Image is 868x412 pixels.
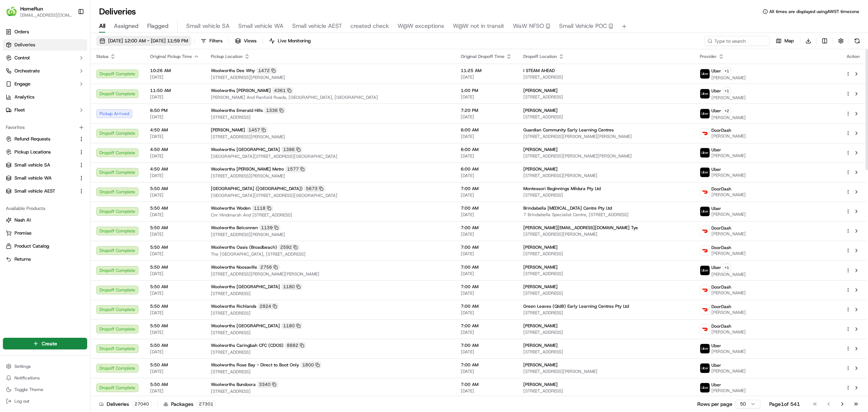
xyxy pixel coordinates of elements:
[700,226,710,236] img: doordash_logo_v2.png
[232,36,260,46] button: Views
[453,22,504,30] span: W@W not in transit
[700,69,710,79] img: uber-new-logo.jpeg
[523,303,629,309] span: Green Leaves (Qld8) Early Learning Centres Pty Ltd
[285,166,306,172] div: 1577
[700,207,710,216] img: uber-new-logo.jpeg
[7,105,19,117] img: Masood Aslam
[150,114,199,120] span: [DATE]
[211,212,449,218] span: Cnr Hindmarsh And [STREET_ADDRESS]
[150,251,199,257] span: [DATE]
[523,284,558,290] span: [PERSON_NAME]
[211,75,449,80] span: [STREET_ADDRESS][PERSON_NAME]
[150,127,199,133] span: 4:50 AM
[6,243,84,249] a: Product Catalog
[211,225,258,231] span: Woolworths Belconnen
[186,22,230,30] span: Small vehicle SA
[114,22,139,30] span: Assigned
[285,342,306,349] div: 8882
[304,185,325,192] div: 5673
[99,22,105,30] span: All
[14,113,20,118] img: 1736555255976-a54dd68f-1ca7-489b-9aae-adbdc363a1c4
[150,303,199,309] span: 5:50 AM
[6,162,76,168] a: Small vehicle SA
[3,39,87,51] a: Deliveries
[211,271,449,277] span: [STREET_ADDRESS][PERSON_NAME][PERSON_NAME]
[523,114,688,120] span: [STREET_ADDRESS]
[7,29,132,41] p: Welcome 👋
[523,205,612,211] span: Brindabella [MEDICAL_DATA] Centre Pty Ltd
[211,291,449,297] span: [STREET_ADDRESS]
[150,134,199,139] span: [DATE]
[711,115,746,121] span: [PERSON_NAME]
[523,147,558,152] span: [PERSON_NAME]
[150,147,199,152] span: 4:50 AM
[7,7,22,22] img: Nash
[6,175,76,181] a: Small vehicle WA
[461,323,512,329] span: 7:00 AM
[14,188,55,194] span: Small vehicle AEST
[3,253,87,265] button: Returns
[211,251,449,257] span: The [GEOGRAPHIC_DATA], [STREET_ADDRESS]
[15,69,28,82] img: 4920774857489_3d7f54699973ba98c624_72.jpg
[211,323,280,329] span: Woolworths [GEOGRAPHIC_DATA]
[700,285,710,295] img: doordash_logo_v2.png
[523,290,688,296] span: [STREET_ADDRESS]
[292,22,342,30] span: Small vehicle AEST
[773,36,797,46] button: Map
[150,186,199,192] span: 5:50 AM
[523,192,688,198] span: [STREET_ADDRESS]
[211,68,255,73] span: Woolworths Dee Why
[258,303,279,310] div: 2824
[14,107,25,113] span: Fleet
[3,227,87,239] button: Promise
[461,212,512,218] span: [DATE]
[350,22,389,30] span: created check
[6,217,84,223] a: Nash AI
[523,134,688,139] span: [STREET_ADDRESS][PERSON_NAME][PERSON_NAME]
[523,127,614,133] span: Guardian Community Early Learning Centres
[3,104,87,116] button: Fleet
[14,230,31,236] span: Promise
[22,132,59,138] span: [PERSON_NAME]
[3,172,87,184] button: Small vehicle WA
[523,231,688,237] span: [STREET_ADDRESS][PERSON_NAME]
[3,65,87,77] button: Orchestrate
[461,134,512,139] span: [DATE]
[68,162,116,169] span: API Documentation
[523,54,557,59] span: Dropoff Location
[209,38,222,44] span: Filters
[211,114,449,120] span: [STREET_ADDRESS]
[211,54,243,59] span: Pickup Location
[3,146,87,158] button: Pickup Locations
[461,205,512,211] span: 7:00 AM
[461,114,512,120] span: [DATE]
[14,398,29,404] span: Log out
[559,22,607,30] span: Small Vehicle POC
[711,265,721,270] span: Uber
[96,54,109,59] span: Status
[461,244,512,250] span: 7:00 AM
[211,342,284,348] span: Woolworths Caringbah CFC (CDOS)
[711,272,746,277] span: [PERSON_NAME]
[150,192,199,198] span: [DATE]
[711,95,746,101] span: [PERSON_NAME]
[150,290,199,296] span: [DATE]
[700,168,710,177] img: uber-new-logo.jpeg
[700,89,710,98] img: uber-new-logo.jpeg
[711,304,731,310] span: DoorDash
[513,22,544,30] span: WaW NFSO
[150,225,199,231] span: 5:50 AM
[3,78,87,90] button: Engage
[211,284,280,290] span: Woolworths [GEOGRAPHIC_DATA]
[711,108,721,114] span: Uber
[3,240,87,252] button: Product Catalog
[4,159,58,172] a: 📗Knowledge Base
[150,108,199,113] span: 6:50 PM
[197,36,226,46] button: Filters
[711,127,731,133] span: DoorDash
[6,136,76,142] a: Refund Requests
[211,134,449,140] span: [STREET_ADDRESS][PERSON_NAME]
[123,71,132,80] button: Start new chat
[3,3,75,20] button: HomeRunHomeRun[EMAIL_ADDRESS][DOMAIN_NAME]
[211,108,263,113] span: Woolworths Emerald Hills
